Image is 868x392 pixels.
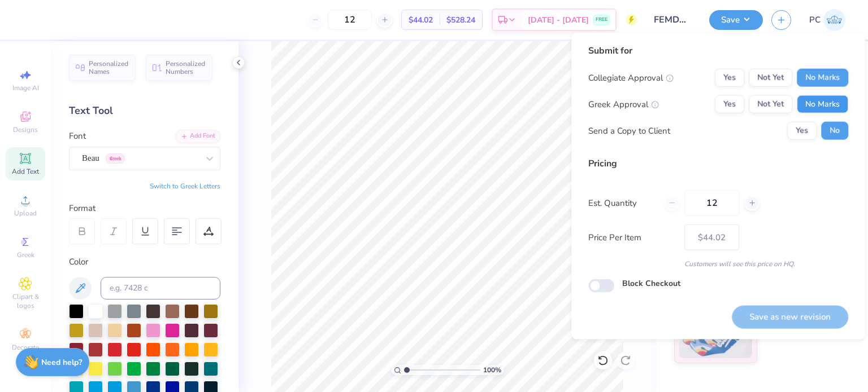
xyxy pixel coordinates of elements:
[101,277,220,299] input: e.g. 7428 c
[150,182,220,191] button: Switch to Greek Letters
[749,69,792,87] button: Not Yet
[809,9,845,31] a: PC
[17,250,34,259] span: Greek
[176,130,220,143] div: Add Font
[588,44,848,58] div: Submit for
[797,69,848,87] button: No Marks
[715,95,744,113] button: Yes
[69,130,86,143] label: Font
[14,209,37,218] span: Upload
[409,14,433,26] span: $44.02
[588,157,848,170] div: Pricing
[483,365,501,375] span: 100 %
[166,60,206,76] span: Personalized Numbers
[446,14,475,26] span: $528.24
[41,357,82,368] strong: Need help?
[6,292,45,310] span: Clipart & logos
[588,71,674,84] div: Collegiate Approval
[684,190,739,216] input: – –
[797,95,848,113] button: No Marks
[596,16,607,24] span: FREE
[588,259,848,269] div: Customers will see this price on HQ.
[13,125,38,134] span: Designs
[69,256,220,268] div: Color
[12,167,39,176] span: Add Text
[588,98,659,111] div: Greek Approval
[588,124,670,137] div: Send a Copy to Client
[12,343,39,352] span: Decorate
[645,8,701,31] input: Untitled Design
[709,10,763,30] button: Save
[588,196,656,209] label: Est. Quantity
[715,69,744,87] button: Yes
[821,122,848,140] button: No
[69,202,222,215] div: Format
[528,14,589,26] span: [DATE] - [DATE]
[749,95,792,113] button: Not Yet
[622,278,680,289] label: Block Checkout
[12,83,39,93] span: Image AI
[89,60,129,76] span: Personalized Names
[588,231,676,244] label: Price Per Item
[69,103,220,118] div: Text Tool
[328,10,372,30] input: – –
[823,9,845,31] img: Priyanka Choudhary
[809,14,821,27] span: PC
[787,122,817,140] button: Yes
